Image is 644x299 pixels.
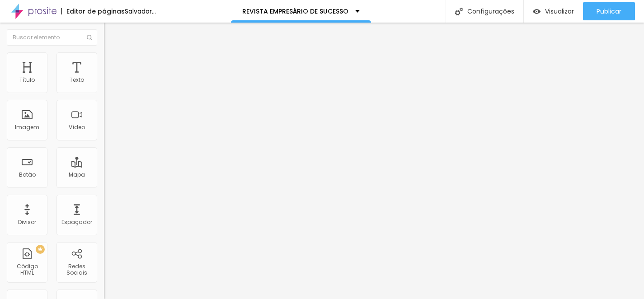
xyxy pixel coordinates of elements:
[15,123,39,131] font: Imagem
[104,23,644,299] iframe: Editor
[524,2,583,20] button: Visualizar
[467,7,514,16] font: Configurações
[70,76,84,84] font: Texto
[19,76,35,84] font: Título
[533,8,541,15] img: view-1.svg
[66,262,87,276] font: Redes Sociais
[17,262,38,276] font: Código HTML
[66,7,125,16] font: Editor de páginas
[69,171,85,178] font: Mapa
[242,7,348,16] font: REVISTA EMPRESÁRIO DE SUCESSO
[18,218,36,226] font: Divisor
[455,8,463,15] img: Ícone
[87,35,92,40] img: Ícone
[583,2,635,20] button: Publicar
[597,7,621,16] font: Publicar
[69,123,85,131] font: Vídeo
[545,7,574,16] font: Visualizar
[7,29,97,46] input: Buscar elemento
[19,171,36,178] font: Botão
[125,7,156,16] font: Salvador...
[61,218,92,226] font: Espaçador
